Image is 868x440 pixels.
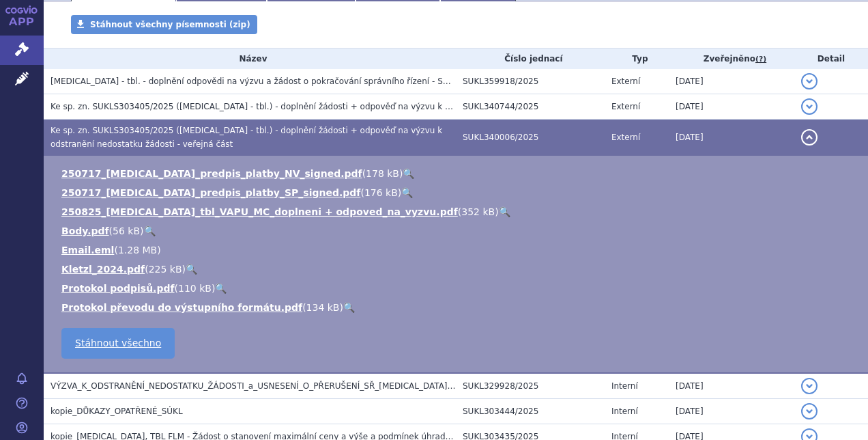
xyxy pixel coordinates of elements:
td: [DATE] [669,399,794,424]
a: Stáhnout všechny písemnosti (zip) [71,15,257,34]
td: SUKL303444/2025 [456,399,605,424]
span: 1.28 MB [118,245,157,256]
li: ( ) [61,205,854,219]
button: detail [801,98,818,115]
span: Externí [611,133,640,142]
button: detail [801,73,818,90]
td: SUKL340744/2025 [456,94,605,120]
td: [DATE] [669,69,794,94]
th: Typ [605,49,669,69]
td: SUKL359918/2025 [456,69,605,94]
a: Protokol podpisů.pdf [61,283,175,294]
button: detail [801,403,818,420]
a: Email.eml [61,245,114,256]
button: detail [801,378,818,394]
span: Externí [611,77,640,86]
li: ( ) [61,262,854,276]
td: [DATE] [669,373,794,399]
span: Externí [611,102,640,111]
span: 225 kB [149,264,182,275]
a: 🔍 [215,283,227,294]
span: Ke sp. zn. SUKLS303405/2025 (EVRYSDI - tbl.) - doplnění žádosti + odpověď na výzvu k odstranění n... [50,126,442,149]
button: detail [801,129,818,146]
td: [DATE] [669,94,794,120]
span: Stáhnout všechny písemnosti (zip) [90,20,250,29]
li: ( ) [61,186,854,200]
th: Název [44,49,456,69]
li: ( ) [61,281,854,295]
li: ( ) [61,167,854,180]
a: 🔍 [343,302,355,313]
span: Interní [611,407,638,416]
span: Interní [611,381,638,391]
td: [DATE] [669,120,794,156]
a: Protokol převodu do výstupního formátu.pdf [61,302,302,313]
a: Stáhnout všechno [61,328,175,359]
abbr: (?) [755,55,766,64]
span: 110 kB [178,283,212,294]
span: 56 kB [113,225,140,236]
span: EVRYSDI - tbl. - doplnění odpovědi na výzvu a žádost o pokračování správního řízení - SUKLS303405... [50,77,519,86]
th: Číslo jednací [456,49,605,69]
a: 🔍 [403,168,414,179]
span: kopie_DŮKAZY_OPATŘENÉ_SÚKL [50,407,183,416]
span: 178 kB [366,168,399,179]
a: Body.pdf [61,225,109,236]
a: 🔍 [186,264,197,275]
span: 352 kB [461,206,495,217]
span: 134 kB [306,302,340,313]
span: 176 kB [364,187,398,198]
a: 🔍 [401,187,413,198]
th: Zveřejněno [669,49,794,69]
a: 🔍 [499,206,510,217]
a: Kletzl_2024.pdf [61,264,145,275]
th: Detail [794,49,868,69]
span: VÝZVA_K_ODSTRANĚNÍ_NEDOSTATKU_ŽÁDOSTI_a_USNESENÍ_O_PŘERUŠENÍ_SŘ_EVRYSDI_SUKLS303405_2025 [50,381,534,391]
li: ( ) [61,301,854,314]
a: 250717_[MEDICAL_DATA]_predpis_platby_NV_signed.pdf [61,168,362,179]
a: 250825_[MEDICAL_DATA]_tbl_VAPU_MC_doplneni + odpoved_na_vyzvu.pdf [61,206,458,217]
span: Ke sp. zn. SUKLS303405/2025 (EVRYSDI - tbl.) - doplnění žádosti + odpověď na výzvu k odstranění n... [50,102,667,111]
a: 🔍 [144,225,156,236]
li: ( ) [61,224,854,238]
td: SUKL340006/2025 [456,120,605,156]
td: SUKL329928/2025 [456,373,605,399]
li: ( ) [61,243,854,257]
a: 250717_[MEDICAL_DATA]_predpis_platby_SP_signed.pdf [61,187,360,198]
